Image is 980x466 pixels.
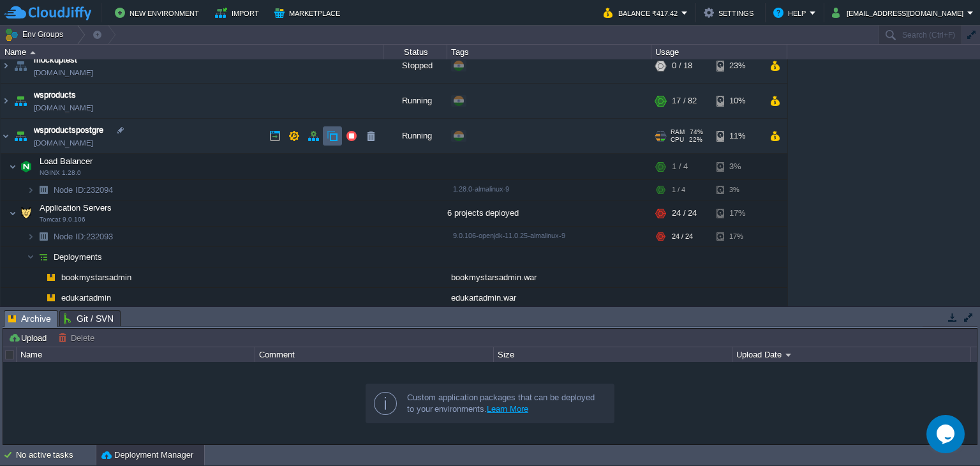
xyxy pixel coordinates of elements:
span: Application Servers [38,202,114,213]
img: AMDAwAAAACH5BAEAAAAALAAAAAABAAEAAAICRAEAOw== [34,180,52,200]
button: Marketplace [274,5,344,20]
a: Learn More [487,404,528,414]
a: Application ServersTomcat 9.0.106 [38,203,114,213]
div: Name [17,347,255,362]
button: [EMAIL_ADDRESS][DOMAIN_NAME] [832,5,967,20]
a: Deployments [52,252,104,262]
button: Upload [8,332,50,343]
img: AMDAwAAAACH5BAEAAAAALAAAAAABAAEAAAICRAEAOw== [42,267,60,287]
img: AMDAwAAAACH5BAEAAAAALAAAAAABAAEAAAICRAEAOw== [30,51,36,54]
a: [DOMAIN_NAME] [34,137,93,149]
img: AMDAwAAAACH5BAEAAAAALAAAAAABAAEAAAICRAEAOw== [34,267,42,287]
div: 23% [716,49,758,83]
button: Delete [58,332,98,343]
a: [DOMAIN_NAME] [34,101,93,114]
img: AMDAwAAAACH5BAEAAAAALAAAAAABAAEAAAICRAEAOw== [42,288,60,308]
button: Env Groups [4,26,68,43]
span: CPU [671,136,684,144]
span: RAM [671,128,685,136]
span: 232093 [52,231,115,242]
img: AMDAwAAAACH5BAEAAAAALAAAAAABAAEAAAICRAEAOw== [27,247,34,267]
img: AMDAwAAAACH5BAEAAAAALAAAAAABAAEAAAICRAEAOw== [1,49,11,83]
div: Comment [256,347,493,362]
div: 10% [716,84,758,118]
div: 17% [716,200,758,226]
a: wsproductspostgre [34,124,103,137]
div: Running [383,84,447,118]
div: 24 / 24 [672,227,693,246]
img: AMDAwAAAACH5BAEAAAAALAAAAAABAAEAAAICRAEAOw== [11,119,29,153]
button: Settings [704,5,757,20]
div: 3% [716,180,758,200]
button: Deployment Manager [101,449,193,462]
span: 9.0.106-openjdk-11.0.25-almalinux-9 [453,232,565,239]
img: AMDAwAAAACH5BAEAAAAALAAAAAABAAEAAAICRAEAOw== [27,227,34,246]
span: NGINX 1.28.0 [40,169,81,177]
div: 6 projects deployed [447,200,651,226]
a: Node ID:232094 [52,184,115,195]
button: Import [215,5,263,20]
div: Running [383,119,447,153]
img: CloudJiffy [4,5,91,21]
a: edukartadmin [60,292,113,303]
div: edukartadmin.war [447,288,651,308]
a: [DOMAIN_NAME] [34,66,93,79]
div: Size [494,347,732,362]
span: 1.28.0-almalinux-9 [453,185,509,193]
div: 17% [716,227,758,246]
span: Git / SVN [64,311,114,326]
a: Load BalancerNGINX 1.28.0 [38,156,94,166]
img: AMDAwAAAACH5BAEAAAAALAAAAAABAAEAAAICRAEAOw== [11,49,29,83]
div: Upload Date [733,347,970,362]
div: Usage [652,45,787,59]
a: mockuptest [34,54,77,66]
img: AMDAwAAAACH5BAEAAAAALAAAAAABAAEAAAICRAEAOw== [17,200,35,226]
div: 24 / 24 [672,200,697,226]
img: AMDAwAAAACH5BAEAAAAALAAAAAABAAEAAAICRAEAOw== [1,119,11,153]
div: Stopped [383,49,447,83]
div: 11% [716,119,758,153]
div: bookmystarsadmin.war [447,267,651,287]
div: Custom application packages that can be deployed to your environments. [407,392,604,415]
div: No active tasks [16,445,96,465]
a: wsproducts [34,89,76,101]
button: Balance ₹417.42 [604,5,681,20]
div: 17 / 82 [672,84,697,118]
img: AMDAwAAAACH5BAEAAAAALAAAAAABAAEAAAICRAEAOw== [1,84,11,118]
div: 0 / 18 [672,49,692,83]
img: AMDAwAAAACH5BAEAAAAALAAAAAABAAEAAAICRAEAOw== [27,180,34,200]
a: bookmystarsadmin [60,272,133,283]
span: Load Balancer [38,156,94,167]
button: New Environment [115,5,203,20]
span: 22% [689,136,702,144]
img: AMDAwAAAACH5BAEAAAAALAAAAAABAAEAAAICRAEAOw== [34,227,52,246]
div: Name [1,45,383,59]
img: AMDAwAAAACH5BAEAAAAALAAAAAABAAEAAAICRAEAOw== [34,247,52,267]
img: AMDAwAAAACH5BAEAAAAALAAAAAABAAEAAAICRAEAOw== [11,84,29,118]
iframe: chat widget [926,415,967,453]
img: AMDAwAAAACH5BAEAAAAALAAAAAABAAEAAAICRAEAOw== [9,200,17,226]
span: Node ID: [54,185,86,195]
span: 232094 [52,184,115,195]
button: Help [773,5,810,20]
span: Node ID: [54,232,86,241]
div: Tags [448,45,651,59]
img: AMDAwAAAACH5BAEAAAAALAAAAAABAAEAAAICRAEAOw== [34,288,42,308]
span: 74% [690,128,703,136]
div: 1 / 4 [672,154,688,179]
div: 1 / 4 [672,180,685,200]
div: Status [384,45,447,59]
img: AMDAwAAAACH5BAEAAAAALAAAAAABAAEAAAICRAEAOw== [17,154,35,179]
span: Archive [8,311,51,327]
img: AMDAwAAAACH5BAEAAAAALAAAAAABAAEAAAICRAEAOw== [9,154,17,179]
div: 3% [716,154,758,179]
a: Node ID:232093 [52,231,115,242]
span: Tomcat 9.0.106 [40,216,85,223]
